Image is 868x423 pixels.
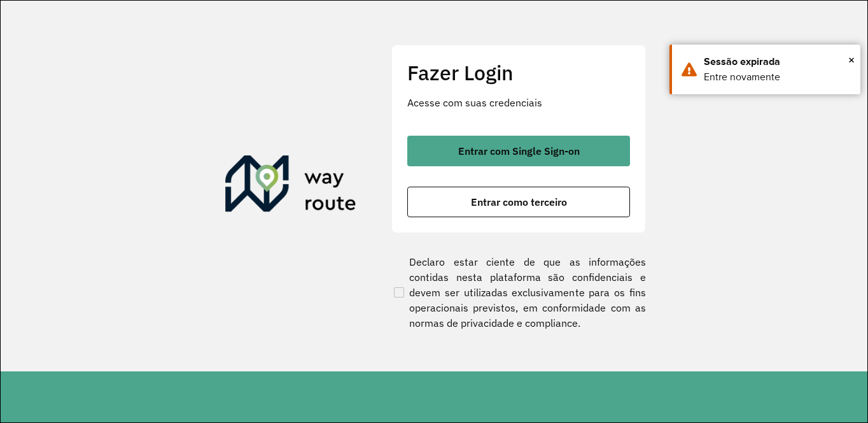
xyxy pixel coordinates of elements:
[391,254,646,331] label: Declaro estar ciente de que as informações contidas nesta plataforma são confidenciais e devem se...
[848,50,855,69] button: Close
[848,50,855,69] span: ×
[471,197,567,207] span: Entrar como terceiro
[458,146,580,156] span: Entrar com Single Sign-on
[407,61,630,85] h2: Fazer Login
[407,136,630,166] button: button
[225,155,356,217] img: Roteirizador AmbevTech
[407,95,630,110] p: Acesse com suas credenciais
[704,54,851,69] div: Sessão expirada
[704,69,851,85] div: Entre novamente
[407,187,630,217] button: button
